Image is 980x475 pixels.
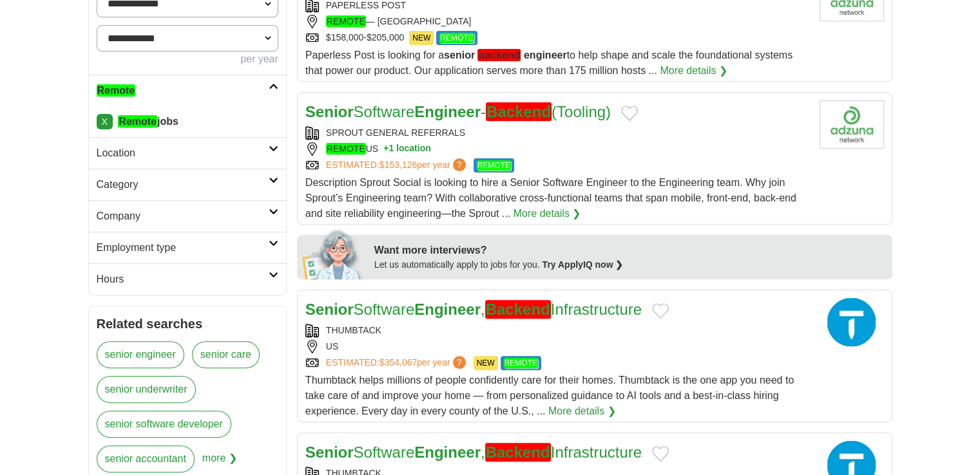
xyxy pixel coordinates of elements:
a: SeniorSoftwareEngineer,BackendInfrastructure [305,443,642,461]
h2: Hours [97,272,269,287]
h2: Company [97,209,269,224]
h2: Category [97,177,269,192]
a: X [97,114,113,129]
button: Add to favorite jobs [621,106,638,121]
a: Category [89,169,286,200]
div: — [GEOGRAPHIC_DATA] [305,15,809,28]
a: Company [89,200,286,232]
strong: engineer [524,50,567,61]
div: US [305,340,809,353]
strong: Senior [305,103,354,120]
strong: Engineer [414,103,481,120]
div: $158,000-$205,000 [305,31,809,45]
button: Add to favorite jobs [652,303,669,319]
div: SPROUT GENERAL REFERRALS [305,126,809,140]
a: senior underwriter [97,376,196,403]
button: Add to favorite jobs [652,446,669,461]
h2: Related searches [97,314,278,333]
a: Hours [89,263,286,295]
button: +1 location [383,142,431,156]
a: More details ❯ [514,206,581,221]
strong: Engineer [414,443,481,461]
a: ESTIMATED:$153,126per year? [326,158,468,172]
a: Try ApplyIQ now ❯ [543,259,624,270]
em: Remote [97,84,136,97]
em: REMOTE [504,358,538,368]
em: REMOTE [326,143,366,154]
a: senior care [192,341,260,368]
a: ESTIMATED:$354,067per year? [326,356,468,370]
a: Location [89,137,286,169]
h2: Location [97,145,269,161]
a: senior accountant [97,445,195,472]
span: NEW [409,31,434,45]
span: $354,067 [380,357,417,368]
strong: jobs [118,115,178,127]
img: apply-iq-scientist.png [302,228,365,279]
span: + [383,142,389,156]
a: Employment type [89,232,286,263]
strong: senior [444,50,475,61]
em: REMOTE [439,33,474,43]
strong: Engineer [414,301,481,318]
em: Backend [485,443,551,461]
span: Thumbtack helps millions of people confidently care for their homes. Thumbtack is the one app you... [305,375,794,416]
a: Remote [89,75,286,106]
div: Want more interviews? [374,243,885,258]
strong: Senior [305,301,354,318]
em: REMOTE [477,160,511,171]
span: $153,126 [380,160,417,170]
span: ? [453,356,466,369]
a: THUMBTACK [326,325,381,335]
a: SeniorSoftwareEngineer,BackendInfrastructure [305,300,642,319]
a: SeniorSoftwareEngineer-Backend(Tooling) [305,102,611,121]
a: More details ❯ [548,404,616,419]
span: ? [453,158,466,171]
div: Let us automatically apply to jobs for you. [374,258,885,272]
img: Company logo [820,100,884,149]
img: Thumbtack logo [820,298,884,346]
em: REMOTE [326,15,366,27]
a: More details ❯ [660,63,727,79]
em: Remote [118,115,157,127]
a: senior engineer [97,341,184,368]
span: NEW [474,356,498,370]
div: per year [97,51,278,67]
em: Backend [485,300,551,319]
em: backend [477,49,521,61]
strong: Senior [305,443,354,461]
span: Description Sprout Social is looking to hire a Senior Software Engineer to the Engineering team. ... [305,177,796,219]
em: Backend [486,102,552,121]
h2: Employment type [97,240,269,256]
a: senior software developer [97,411,231,438]
span: US [326,142,378,156]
